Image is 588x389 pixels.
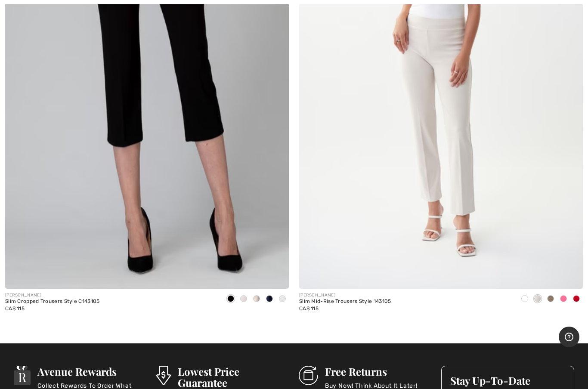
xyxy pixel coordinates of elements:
[570,292,583,306] div: Lipstick Red 173
[14,366,31,385] img: Avenue Rewards
[450,375,566,386] h3: Stay Up-To-Date
[299,306,319,312] span: CA$ 115
[299,299,391,305] div: Slim Mid-Rise Trousers Style 143105
[5,299,100,305] div: Slim Cropped Trousers Style C143105
[557,292,570,306] div: Bubble gum
[531,292,544,306] div: Moonstone
[178,366,285,388] h3: Lowest Price Guarantee
[224,292,237,306] div: Black
[237,292,250,306] div: Vanilla 30
[276,292,289,306] div: White
[5,306,25,312] span: CA$ 115
[37,366,142,377] h3: Avenue Rewards
[544,292,557,306] div: Java
[325,366,418,377] h3: Free Returns
[263,292,276,306] div: Midnight Blue 40
[156,366,171,385] img: Lowest Price Guarantee
[518,292,531,306] div: White
[250,292,263,306] div: Moonstone
[299,366,318,385] img: Free Returns
[5,292,100,299] div: [PERSON_NAME]
[299,292,391,299] div: [PERSON_NAME]
[559,327,579,348] iframe: Opens a widget where you can find more information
